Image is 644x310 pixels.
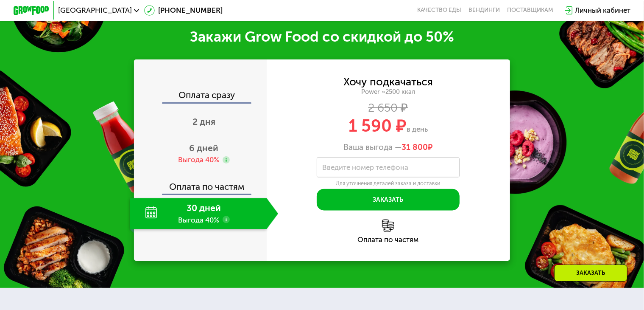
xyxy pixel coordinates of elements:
a: Вендинги [468,7,500,14]
span: 31 800 [401,142,428,152]
div: Оплата по частям [135,173,267,194]
div: Хочу подкачаться [343,77,433,87]
div: Выгода 40% [178,155,219,165]
span: 2 дня [192,116,215,127]
div: 2 650 ₽ [267,103,510,113]
button: Заказать [317,189,460,211]
div: Оплата сразу [135,90,267,102]
div: Для уточнения деталей заказа и доставки [317,180,460,187]
a: Качество еды [417,7,461,14]
div: Личный кабинет [575,5,630,16]
img: l6xcnZfty9opOoJh.png [382,220,395,232]
span: ₽ [401,142,433,152]
div: Заказать [554,265,627,282]
div: Power ~2500 ккал [267,88,510,96]
span: 1 590 ₽ [348,116,407,136]
div: Оплата по частям [267,236,510,243]
div: Ваша выгода — [267,142,510,152]
a: [PHONE_NUMBER] [144,5,223,16]
span: в день [407,125,428,133]
div: поставщикам [507,7,553,14]
label: Введите номер телефона [323,165,409,170]
span: 6 дней [190,143,219,153]
span: [GEOGRAPHIC_DATA] [58,7,132,14]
